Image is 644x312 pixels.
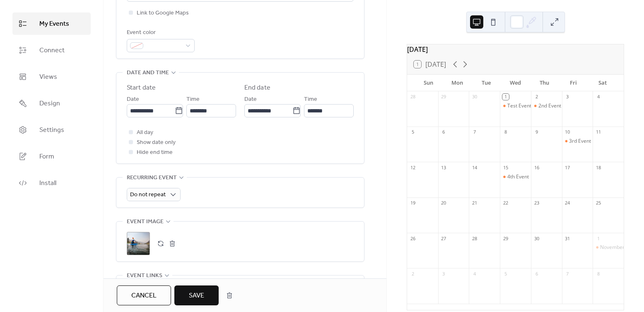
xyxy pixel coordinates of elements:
[127,217,164,227] span: Event image
[507,173,529,180] div: 4th Event
[12,172,91,194] a: Install
[244,83,270,93] div: End date
[39,72,57,82] span: Views
[564,271,571,277] div: 7
[500,102,531,110] div: Test Event
[502,200,509,206] div: 22
[441,271,447,277] div: 3
[189,291,204,301] span: Save
[595,200,601,206] div: 25
[127,232,150,255] div: ;
[443,75,472,91] div: Mon
[414,75,443,91] div: Sun
[595,129,601,135] div: 11
[39,19,69,29] span: My Events
[410,94,416,100] div: 28
[471,129,478,135] div: 7
[471,94,478,100] div: 30
[12,12,91,35] a: My Events
[600,244,639,251] div: November Event
[127,173,177,183] span: Recurring event
[137,8,189,18] span: Link to Google Maps
[441,129,447,135] div: 6
[533,200,540,206] div: 23
[441,94,447,100] div: 29
[127,68,169,78] span: Date and time
[500,173,531,180] div: 4th Event
[595,164,601,171] div: 18
[588,75,617,91] div: Sat
[564,200,571,206] div: 24
[12,92,91,115] a: Design
[137,148,173,158] span: Hide end time
[410,129,416,135] div: 5
[533,94,540,100] div: 2
[502,164,509,171] div: 15
[593,244,624,251] div: November Event
[533,271,540,277] div: 6
[502,271,509,277] div: 5
[562,138,593,145] div: 3rd Event
[502,129,509,135] div: 8
[410,200,416,206] div: 19
[441,164,447,171] div: 13
[533,129,540,135] div: 9
[12,66,91,88] a: Views
[12,145,91,168] a: Form
[244,95,257,105] span: Date
[131,291,157,301] span: Cancel
[564,235,571,241] div: 31
[559,75,588,91] div: Fri
[502,235,509,241] div: 29
[564,94,571,100] div: 3
[569,138,591,145] div: 3rd Event
[39,152,54,162] span: Form
[501,75,530,91] div: Wed
[410,235,416,241] div: 26
[595,271,601,277] div: 8
[410,164,416,171] div: 12
[471,164,478,171] div: 14
[564,164,571,171] div: 17
[533,164,540,171] div: 16
[564,129,571,135] div: 10
[595,94,601,100] div: 4
[471,271,478,277] div: 4
[533,235,540,241] div: 30
[502,94,509,100] div: 1
[407,44,624,54] div: [DATE]
[127,83,156,93] div: Start date
[174,285,219,305] button: Save
[531,102,562,110] div: 2nd Event
[12,39,91,61] a: Connect
[538,102,561,110] div: 2nd Event
[137,128,153,138] span: All day
[117,285,171,305] button: Cancel
[39,46,65,56] span: Connect
[472,75,501,91] div: Tue
[137,138,176,148] span: Show date only
[39,178,56,188] span: Install
[127,28,193,38] div: Event color
[12,119,91,141] a: Settings
[471,200,478,206] div: 21
[471,235,478,241] div: 28
[304,95,317,105] span: Time
[39,99,60,109] span: Design
[410,271,416,277] div: 2
[39,125,64,135] span: Settings
[127,271,162,281] span: Event links
[130,189,166,200] span: Do not repeat
[595,235,601,241] div: 1
[441,200,447,206] div: 20
[127,95,139,105] span: Date
[186,95,200,105] span: Time
[441,235,447,241] div: 27
[507,102,531,110] div: Test Event
[530,75,559,91] div: Thu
